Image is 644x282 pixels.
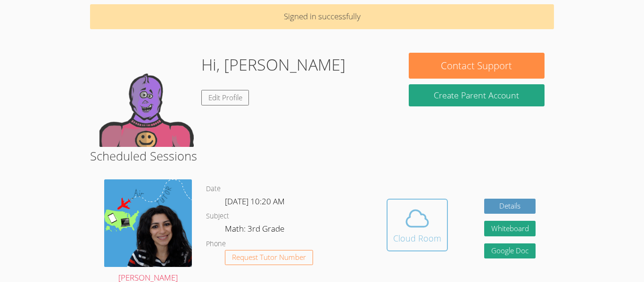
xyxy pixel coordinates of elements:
button: Request Tutor Number [225,250,313,266]
h2: Scheduled Sessions [90,147,554,165]
div: Cloud Room [393,232,441,245]
button: Whiteboard [484,221,536,236]
dt: Date [206,183,221,195]
span: [DATE] 10:20 AM [225,196,285,207]
img: air%20tutor%20avatar.png [104,179,192,267]
p: Signed in successfully [90,4,554,29]
h1: Hi, [PERSON_NAME] [201,53,346,77]
button: Contact Support [409,53,545,79]
img: default.png [99,53,194,147]
button: Cloud Room [387,199,448,251]
dt: Phone [206,238,226,250]
dt: Subject [206,210,229,222]
dd: Math: 3rd Grade [225,222,286,238]
a: Edit Profile [201,90,249,105]
a: Google Doc [484,243,536,259]
button: Create Parent Account [409,84,545,106]
span: Request Tutor Number [232,254,306,261]
a: Details [484,199,536,214]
